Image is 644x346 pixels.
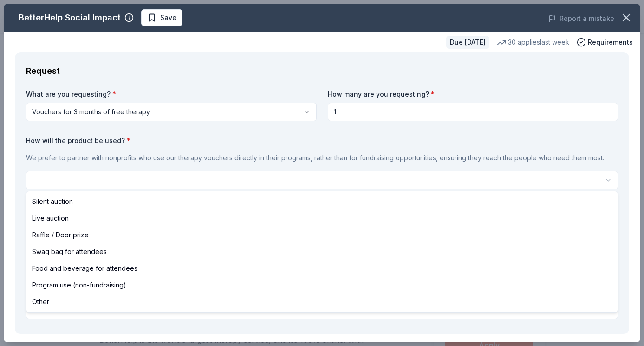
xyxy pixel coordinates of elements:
span: Raffle / Door prize [32,229,89,241]
span: Program use (non-fundraising) [32,280,126,291]
span: Food and beverage for attendees [32,263,137,274]
span: Silent auction [32,196,73,207]
span: Other [32,296,49,307]
span: 32nd Annual Stop Children's [MEDICAL_DATA] Charity Golf Classic [151,11,226,22]
span: Live auction [32,213,69,224]
span: Swag bag for attendees [32,246,107,257]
